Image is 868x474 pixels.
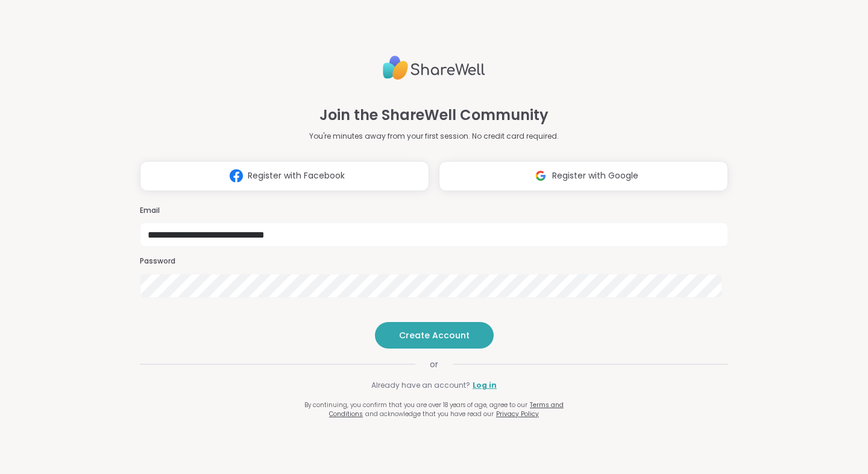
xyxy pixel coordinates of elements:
img: ShareWell Logo [383,51,485,85]
button: Register with Facebook [140,161,429,191]
h3: Email [140,206,728,216]
span: and acknowledge that you have read our [365,409,494,419]
img: ShareWell Logomark [529,165,552,187]
span: By continuing, you confirm that you are over 18 years of age, agree to our [304,400,527,409]
img: ShareWell Logomark [225,165,248,187]
button: Register with Google [439,161,728,191]
h3: Password [140,256,728,267]
a: Log in [473,380,497,391]
button: Create Account [375,322,494,349]
span: Register with Facebook [248,169,345,182]
p: You're minutes away from your first session. No credit card required. [309,131,559,142]
a: Terms and Conditions [329,400,564,419]
span: Already have an account? [371,380,470,391]
span: Register with Google [552,169,638,182]
span: Create Account [399,329,470,341]
h1: Join the ShareWell Community [319,104,549,126]
span: or [415,358,453,370]
a: Privacy Policy [496,409,539,419]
